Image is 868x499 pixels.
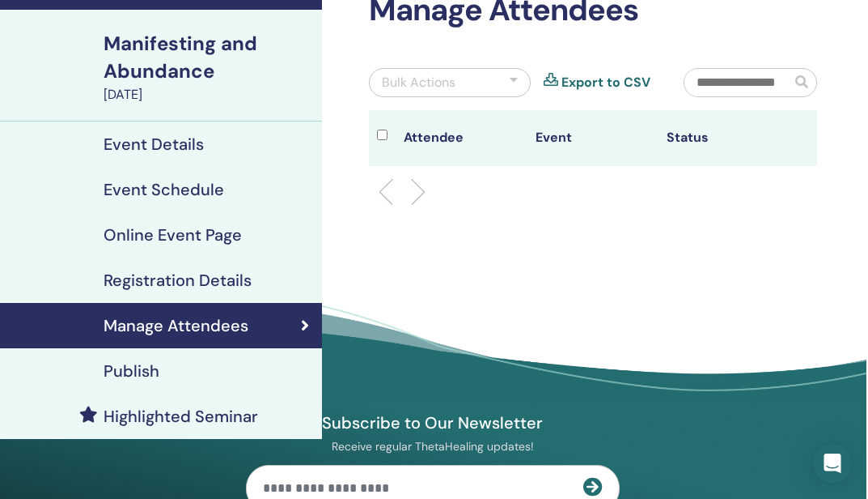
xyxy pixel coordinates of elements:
h4: Publish [104,361,159,381]
a: Manifesting and Abundance[DATE] [94,30,322,104]
a: Export to CSV [561,73,650,92]
h4: Manage Attendees [104,316,248,335]
div: Open Intercom Messenger [813,444,852,483]
h4: Online Event Page [104,225,242,245]
th: Attendee [396,110,527,166]
p: Receive regular ThetaHealing updates! [246,439,620,454]
th: Event [527,110,659,166]
h4: Registration Details [104,271,252,290]
h4: Highlighted Seminar [104,407,258,426]
th: Status [658,110,790,166]
h4: Event Details [104,134,204,154]
div: Bulk Actions [382,73,455,92]
div: [DATE] [104,85,312,104]
h4: Event Schedule [104,180,224,199]
h4: Subscribe to Our Newsletter [246,412,620,433]
div: Manifesting and Abundance [104,30,312,85]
